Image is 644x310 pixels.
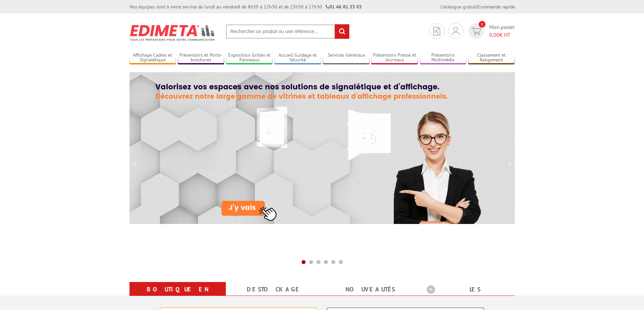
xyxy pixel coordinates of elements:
span: Mon panier [489,23,515,39]
strong: 01 46 81 33 03 [326,4,362,10]
a: Services Généraux [323,52,369,63]
span: 0 [479,21,485,28]
img: devis rapide [471,27,481,35]
a: Exposition Grilles et Panneaux [226,52,273,63]
a: Les promotions [427,283,507,308]
a: Présentoirs Presse et Journaux [371,52,418,63]
a: Affichage Cadres et Signalétique [129,52,176,63]
img: Présentoir, panneau, stand - Edimeta - PLV, affichage, mobilier bureau, entreprise [129,20,216,45]
a: Présentoirs Multimédia [420,52,467,63]
a: Catalogue gratuit [440,4,477,10]
a: Destockage [234,283,314,295]
span: 0,00 [489,31,500,38]
img: devis rapide [452,27,459,35]
a: Accueil Guidage et Sécurité [275,52,321,63]
a: devis rapide 0 Mon panier 0,00€ HT [467,23,515,39]
div: | [440,3,515,10]
a: nouveautés [330,283,410,295]
input: Rechercher un produit ou une référence... [226,24,350,39]
a: Commande rapide [478,4,515,10]
a: Présentoirs et Porte-brochures [178,52,224,63]
a: Classement et Rangement [468,52,515,63]
img: devis rapide [433,27,440,35]
div: Nos équipes sont à votre service du lundi au vendredi de 8h30 à 12h30 et de 13h30 à 17h30 [129,3,362,10]
b: Les promotions [427,283,511,297]
a: Boutique en ligne [138,283,218,308]
span: € HT [489,31,515,39]
input: rechercher [335,24,349,39]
